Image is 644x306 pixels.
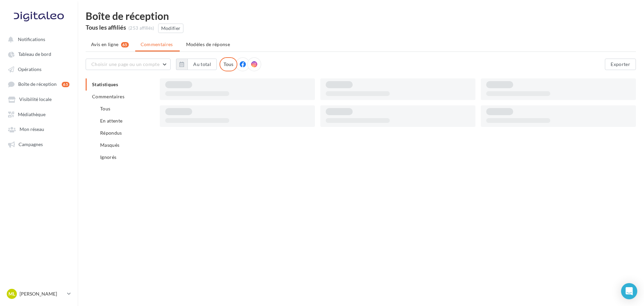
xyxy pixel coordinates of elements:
a: Opérations [4,63,74,75]
span: Campagnes [19,141,43,147]
div: 65 [62,82,69,87]
span: Avis en ligne [91,41,119,48]
span: ML [8,291,15,297]
span: Opérations [18,66,41,72]
button: Au total [176,59,217,70]
span: Notifications [18,36,45,42]
a: Visibilité locale [4,93,74,105]
span: Mon réseau [20,127,44,132]
div: Tous les affiliés [86,24,126,30]
button: Modifier [158,24,184,33]
a: Campagnes [4,138,74,150]
span: Commentaires [92,94,124,99]
a: Médiathèque [4,108,74,120]
a: ML [PERSON_NAME] [5,287,72,300]
div: Open Intercom Messenger [621,283,637,299]
div: Boîte de réception [86,11,636,21]
span: Masqués [100,142,119,148]
a: Boîte de réception 65 [4,78,74,90]
span: Ignorés [100,154,116,160]
a: Tableau de bord [4,48,74,60]
span: Visibilité locale [19,97,52,102]
button: Exporter [605,59,636,70]
div: 65 [121,42,129,47]
span: Tableau de bord [18,52,51,57]
span: En attente [100,118,123,124]
span: Choisir une page ou un compte [91,61,159,67]
span: Répondus [100,130,122,136]
button: Au total [187,59,217,70]
p: [PERSON_NAME] [20,291,64,297]
div: (253 affiliés) [128,25,154,31]
a: Mon réseau [4,123,74,135]
span: Boîte de réception [18,81,57,87]
button: Notifications [4,33,71,45]
span: Modèles de réponse [186,41,230,47]
span: Médiathèque [18,111,46,117]
span: Tous [100,106,110,111]
button: Choisir une page ou un compte [86,59,171,70]
div: Tous [219,57,237,71]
